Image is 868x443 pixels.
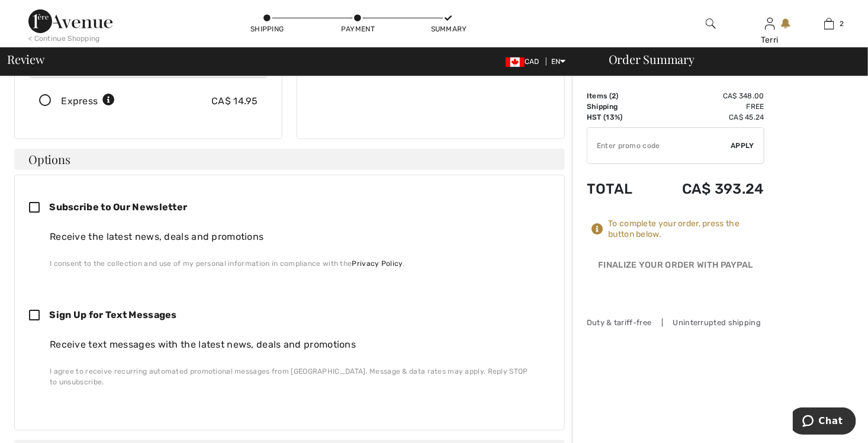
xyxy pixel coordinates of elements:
div: Terri [741,34,799,46]
span: Sign Up for Text Messages [49,309,177,320]
span: CAD [506,57,544,66]
div: I consent to the collection and use of my personal information in compliance with the . [50,258,541,269]
div: I agree to receive recurring automated promotional messages from [GEOGRAPHIC_DATA]. Message & dat... [50,366,541,387]
td: CA$ 393.24 [650,169,764,209]
td: Shipping [587,101,650,112]
div: Duty & tariff-free | Uninterrupted shipping [587,317,764,328]
input: Promo code [587,128,731,163]
span: Apply [731,140,755,151]
td: Total [587,169,650,209]
img: Canadian Dollar [506,57,525,67]
td: Items ( ) [587,91,650,101]
div: Receive text messages with the latest news, deals and promotions [50,338,541,352]
td: CA$ 45.24 [650,112,764,123]
div: Receive the latest news, deals and promotions [50,230,541,244]
td: HST (13%) [587,112,650,123]
td: CA$ 348.00 [650,91,764,101]
div: Finalize Your Order with PayPal [587,259,764,277]
div: Order Summary [594,53,861,65]
img: 1ère Avenue [28,9,112,33]
a: Privacy Policy [352,259,403,268]
iframe: Opens a widget where you can chat to one of our agents [793,407,856,437]
div: < Continue Shopping [28,33,100,44]
span: Review [7,53,44,65]
a: 2 [800,17,858,31]
div: Shipping [249,24,285,34]
img: My Info [765,17,775,31]
div: To complete your order, press the button below. [608,219,764,240]
div: Summary [431,24,467,34]
a: Sign In [765,18,775,29]
td: Free [650,101,764,112]
span: EN [551,57,566,66]
div: Express [61,94,115,108]
span: 2 [612,92,616,100]
iframe: PayPal-paypal [587,277,764,303]
div: CA$ 14.95 [211,94,258,108]
div: Payment [340,24,376,34]
h4: Options [14,149,565,170]
img: search the website [706,17,716,31]
img: My Bag [824,17,834,31]
span: Subscribe to Our Newsletter [49,201,187,213]
span: 2 [840,18,844,29]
